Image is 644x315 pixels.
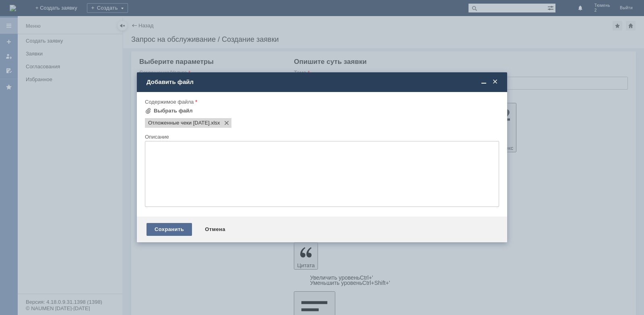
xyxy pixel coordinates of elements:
[480,78,488,86] span: Свернуть (Ctrl + M)
[145,134,497,139] div: Описание
[3,3,118,16] div: [PERSON_NAME] удалить отложенные чеки во вложении
[154,108,193,114] div: Выбрать файл
[210,120,220,126] span: Отложенные чеки 02.09.2025.xlsx
[148,120,210,126] span: Отложенные чеки 02.09.2025.xlsx
[491,78,499,86] span: Закрыть
[145,99,497,104] div: Содержимое файла
[147,78,499,86] div: Добавить файл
